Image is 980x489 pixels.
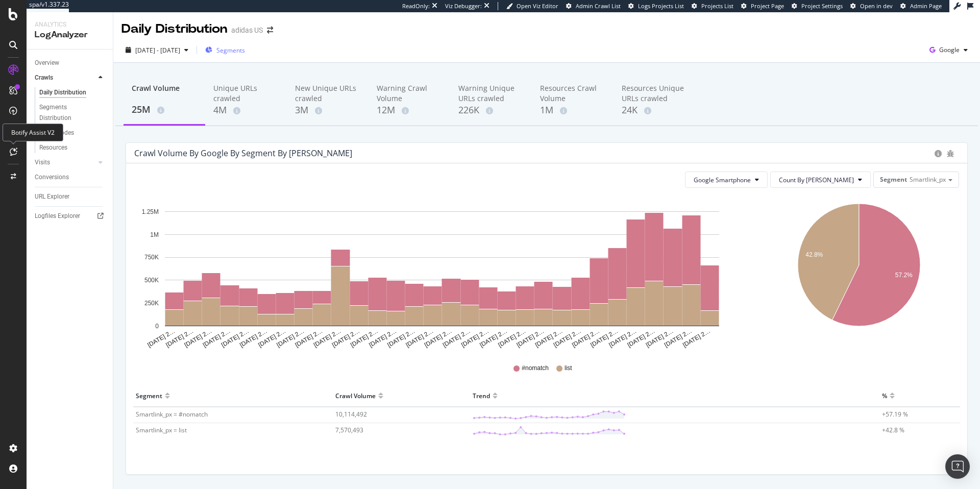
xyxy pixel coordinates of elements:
a: HTTP Codes [39,128,106,138]
span: +57.19 % [882,410,908,419]
div: Botify Assist V2 [3,124,63,141]
div: Trend [473,387,490,404]
a: Logs Projects List [628,2,684,10]
div: Daily Distribution [39,87,86,98]
div: Overview [35,58,59,68]
div: Resources Crawl Volume [540,83,605,104]
div: Crawl Volume [132,83,197,103]
span: 10,114,492 [335,410,367,419]
div: Warning Crawl Volume [377,83,442,104]
span: #nomatch [522,364,549,373]
div: Crawl Volume [335,387,376,404]
a: Visits [35,157,95,168]
a: Crawls [35,72,95,83]
span: [DATE] - [DATE] [135,46,180,55]
a: Segments Distribution [39,102,106,124]
div: 25M [132,103,197,116]
span: Admin Page [910,2,942,10]
div: Resources Unique URLs crawled [622,83,687,104]
span: Smartlink_px = #nomatch [136,410,208,419]
a: Open Viz Editor [506,2,558,10]
span: Smartlink_px = list [136,426,187,434]
div: Visits [35,157,50,168]
div: bug [947,150,954,157]
text: 750K [144,254,159,261]
a: Conversions [35,172,106,183]
span: 7,570,493 [335,426,363,434]
span: Projects List [701,2,733,10]
text: 250K [144,300,159,307]
a: Resources [39,142,106,153]
span: Admin Crawl List [576,2,621,10]
span: Project Page [751,2,784,10]
span: Google [939,45,960,54]
button: [DATE] - [DATE] [121,42,192,58]
div: Warning Unique URLs crawled [458,83,524,104]
div: Daily Distribution [121,20,227,38]
div: 24K [622,104,687,117]
div: ReadOnly: [402,2,430,10]
div: Resources [39,142,67,153]
a: URL Explorer [35,191,106,202]
a: Project Page [741,2,784,10]
span: Logs Projects List [638,2,684,10]
span: Project Settings [801,2,843,10]
a: Open in dev [850,2,893,10]
div: arrow-right-arrow-left [267,27,273,34]
div: Logfiles Explorer [35,211,80,222]
div: Crawls [35,72,53,83]
div: New Unique URLs crawled [295,83,360,104]
div: Conversions [35,172,69,183]
a: Projects List [692,2,733,10]
div: URL Explorer [35,191,69,202]
a: Daily Distribution [39,87,106,98]
button: Google [925,42,972,58]
text: 42.8% [805,251,823,258]
span: Google Smartphone [694,176,751,184]
button: Count By [PERSON_NAME] [770,172,871,188]
div: Segment [136,387,162,404]
span: Count By Day [779,176,854,184]
div: 12M [377,104,442,117]
div: Unique URLs crawled [213,83,279,104]
a: Project Settings [792,2,843,10]
span: Segment [880,175,907,184]
div: Viz Debugger: [445,2,482,10]
span: +42.8 % [882,426,904,434]
svg: A chart. [134,196,750,349]
div: 1M [540,104,605,117]
span: Open Viz Editor [517,2,558,10]
a: Admin Page [900,2,942,10]
div: 3M [295,104,360,117]
text: 57.2% [895,272,913,279]
div: Open Intercom Messenger [945,454,970,479]
div: Crawl Volume by google by Segment by [PERSON_NAME] [134,148,352,158]
div: LogAnalyzer [35,29,105,41]
div: 226K [458,104,524,117]
text: 500K [144,277,159,284]
span: Segments [216,46,245,55]
span: Open in dev [860,2,893,10]
span: list [565,364,572,373]
button: Google Smartphone [685,172,768,188]
a: Overview [35,58,106,68]
div: adidas US [231,25,263,35]
text: 0 [155,323,159,330]
div: % [882,387,887,404]
text: 1.25M [142,208,159,215]
a: Admin Crawl List [566,2,621,10]
svg: A chart. [761,196,957,349]
span: Smartlink_px [910,175,946,184]
text: 1M [150,231,159,238]
a: Logfiles Explorer [35,211,106,222]
div: Analytics [35,20,105,29]
button: Segments [201,42,249,58]
div: 4M [213,104,279,117]
div: Segments Distribution [39,102,96,124]
div: circle-info [935,150,942,157]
